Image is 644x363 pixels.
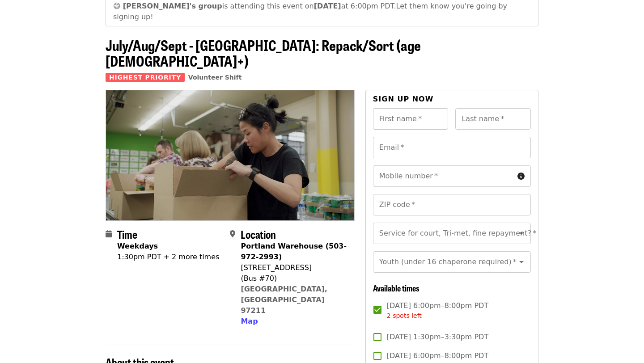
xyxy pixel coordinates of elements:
[387,350,488,361] span: [DATE] 6:00pm–8:00pm PDT
[373,194,531,215] input: ZIP code
[387,312,422,319] span: 2 spots left
[113,2,121,10] span: grinning face emoji
[106,90,354,220] img: July/Aug/Sept - Portland: Repack/Sort (age 8+) organized by Oregon Food Bank
[106,73,185,82] span: Highest Priority
[117,226,137,242] span: Time
[123,2,396,10] span: is attending this event on at 6:00pm PDT.
[241,317,258,325] span: Map
[515,227,528,240] button: Open
[106,34,421,71] span: July/Aug/Sept - [GEOGRAPHIC_DATA]: Repack/Sort (age [DEMOGRAPHIC_DATA]+)
[373,165,514,187] input: Mobile number
[387,332,488,342] span: [DATE] 1:30pm–3:30pm PDT
[241,316,258,327] button: Map
[241,242,347,261] strong: Portland Warehouse (503-972-2993)
[387,300,488,321] span: [DATE] 6:00pm–8:00pm PDT
[515,256,528,268] button: Open
[373,108,449,130] input: First name
[314,2,341,10] strong: [DATE]
[230,230,235,238] i: map-marker-alt icon
[241,285,327,315] a: [GEOGRAPHIC_DATA], [GEOGRAPHIC_DATA] 97211
[241,226,276,242] span: Location
[373,95,434,103] span: Sign up now
[117,252,219,262] div: 1:30pm PDT + 2 more times
[373,282,419,294] span: Available times
[188,74,242,81] a: Volunteer Shift
[106,230,112,238] i: calendar icon
[241,273,347,284] div: (Bus #70)
[373,137,531,158] input: Email
[117,242,158,250] strong: Weekdays
[241,262,347,273] div: [STREET_ADDRESS]
[455,108,531,130] input: Last name
[123,2,222,10] strong: [PERSON_NAME]'s group
[517,172,525,181] i: circle-info icon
